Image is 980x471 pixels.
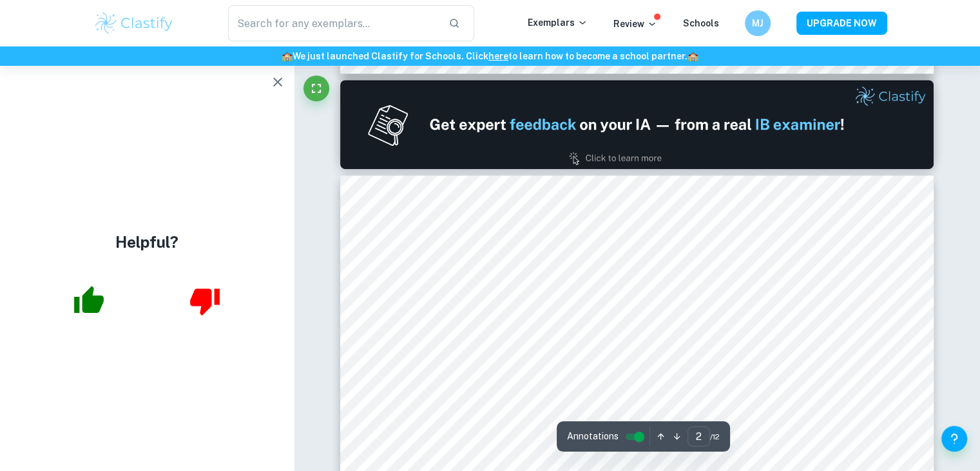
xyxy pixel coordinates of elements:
[687,51,698,61] span: 🏫
[115,230,178,254] h4: Helpful?
[488,51,508,61] a: here
[941,426,967,452] button: Help and Feedback
[613,17,657,31] p: Review
[710,431,720,443] span: / 12
[683,18,719,28] a: Schools
[3,49,977,63] h6: We just launched Clastify for Schools. Click to learn how to become a school partner.
[796,12,887,35] button: UPGRADE NOW
[93,10,175,36] img: Clastify logo
[228,5,439,41] input: Search for any exemplars...
[750,16,765,30] h6: MJ
[567,430,619,443] span: Annotations
[745,10,771,36] button: MJ
[340,80,934,169] img: Ad
[303,75,329,101] button: Fullscreen
[528,15,588,30] p: Exemplars
[282,51,293,61] span: 🏫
